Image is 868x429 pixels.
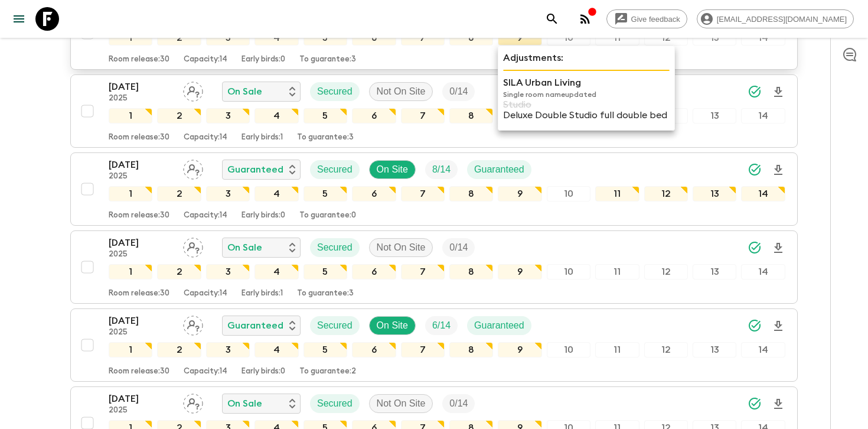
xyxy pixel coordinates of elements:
svg: Synced Successfully [748,84,762,99]
div: 6 [352,186,396,201]
div: 5 [304,30,347,45]
div: 4 [254,108,298,123]
p: Secured [317,162,353,177]
div: 10 [547,342,590,357]
svg: Synced Successfully [748,240,762,255]
div: Trip Fill [425,316,458,335]
p: Secured [317,396,353,411]
div: 13 [693,342,736,357]
p: Studio [503,99,670,110]
div: 10 [547,186,590,201]
div: 12 [644,186,688,201]
p: 0 / 14 [449,84,468,99]
div: Trip Fill [425,160,458,179]
p: Not On Site [377,240,426,255]
span: Assign pack leader [183,85,203,95]
div: 6 [352,108,396,123]
div: 5 [304,108,347,123]
p: Secured [317,84,353,99]
div: 5 [304,342,347,357]
div: Trip Fill [442,82,475,101]
div: 7 [401,30,445,45]
svg: Download Onboarding [771,85,785,99]
div: 7 [401,264,445,279]
div: 11 [595,264,639,279]
span: Assign pack leader [183,241,203,251]
div: 11 [595,186,639,201]
p: Not On Site [377,396,426,411]
div: 4 [254,186,298,201]
p: To guarantee: 0 [299,211,356,220]
p: Capacity: 14 [184,289,227,298]
div: 8 [449,342,493,357]
p: Early birds: 0 [242,367,285,376]
p: [DATE] [109,392,174,406]
div: 12 [644,342,688,357]
div: 14 [741,30,785,45]
p: To guarantee: 3 [297,289,354,298]
p: Room release: 30 [109,367,169,376]
span: Assign pack leader [183,163,203,173]
p: 2025 [109,406,174,415]
svg: Download Onboarding [771,163,785,177]
div: 3 [206,108,250,123]
div: 8 [449,108,493,123]
svg: Download Onboarding [771,241,785,255]
div: 2 [157,342,201,357]
svg: Synced Successfully [748,162,762,177]
p: 2025 [109,250,174,259]
div: Trip Fill [442,394,475,413]
div: 9 [498,186,541,201]
div: 8 [449,186,493,201]
p: Capacity: 14 [184,367,227,376]
div: 8 [449,30,493,45]
button: search adventures [540,7,564,31]
p: [DATE] [109,314,174,328]
div: 10 [547,264,590,279]
div: 3 [206,264,250,279]
div: 13 [693,186,736,201]
div: 9 [498,30,541,45]
p: Guaranteed [227,162,283,177]
svg: Download Onboarding [771,319,785,333]
span: [EMAIL_ADDRESS][DOMAIN_NAME] [710,15,853,24]
div: 1 [109,186,152,201]
div: 3 [206,186,250,201]
p: Room release: 30 [109,289,169,298]
p: Capacity: 14 [184,211,227,220]
div: 14 [741,342,785,357]
div: 2 [157,186,201,201]
p: On Site [377,318,408,333]
div: 1 [109,30,152,45]
span: Give feedback [625,15,687,24]
p: Room release: 30 [109,211,169,220]
div: 3 [206,30,250,45]
p: 6 / 14 [432,318,451,333]
div: 5 [304,264,347,279]
svg: Synced Successfully [748,396,762,411]
p: Secured [317,318,353,333]
p: 8 / 14 [432,162,451,177]
p: Not On Site [377,84,426,99]
div: 4 [254,342,298,357]
div: 6 [352,30,396,45]
p: Deluxe Double Studio full double bed [503,110,670,121]
span: Assign pack leader [183,319,203,329]
svg: Download Onboarding [771,397,785,411]
div: 13 [693,264,736,279]
div: 1 [109,264,152,279]
p: On Sale [227,84,262,99]
div: 6 [352,342,396,357]
p: Early birds: 0 [242,55,285,64]
p: Early birds: 1 [242,133,283,142]
p: On Sale [227,396,262,411]
div: 2 [157,264,201,279]
p: Room release: 30 [109,55,169,64]
p: 0 / 14 [449,240,468,255]
p: Capacity: 14 [184,55,227,64]
div: 3 [206,342,250,357]
p: [DATE] [109,236,174,250]
div: 14 [741,186,785,201]
div: 2 [157,30,201,45]
div: 14 [741,264,785,279]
